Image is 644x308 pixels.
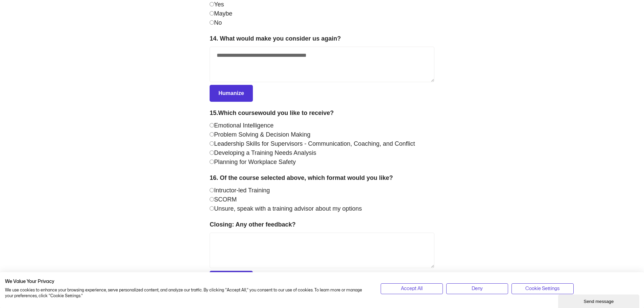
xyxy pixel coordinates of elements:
[210,2,214,6] input: Yes
[210,206,214,211] input: Unsure, speak with a training advisor about my options
[210,19,222,26] label: No
[210,20,214,25] input: No
[210,11,214,16] input: Maybe
[210,140,415,147] label: Leadership Skills for Supervisors - Communication, Coaching, and Conflict
[210,34,434,47] label: 14. What would make you consider us again?
[472,285,483,292] span: Deny
[210,205,362,212] label: Unsure, speak with a training advisor about my options
[210,109,434,121] label: 15. would you like to receive?
[210,160,214,164] input: Planning for Workplace Safety
[218,110,258,116] strong: Which course
[558,293,641,308] iframe: chat widget
[210,1,224,8] label: Yes
[210,159,296,165] label: Planning for Workplace Safety
[210,10,232,17] label: Maybe
[210,196,237,203] label: SCORM
[5,287,371,299] p: We use cookies to enhance your browsing experience, serve personalized content, and analyze our t...
[210,132,214,137] input: Problem Solving & Decision Making
[210,85,253,102] button: Humanize
[446,283,508,294] button: Deny all cookies
[210,141,214,146] input: Leadership Skills for Supervisors - Communication, Coaching, and Conflict
[210,123,214,127] input: Emotional Intelligence
[210,173,434,186] label: 16. Of the course selected above, which format would you like?
[210,220,434,233] label: Closing: Any other feedback?
[381,283,443,294] button: Accept all cookies
[210,187,270,194] label: Intructor-led Training
[210,149,316,156] label: Developing a Training Needs Analysis
[210,150,214,155] input: Developing a Training Needs Analysis
[511,283,573,294] button: Adjust cookie preferences
[401,285,423,292] span: Accept All
[210,131,310,138] label: Problem Solving & Decision Making
[210,122,273,129] label: Emotional Intelligence
[210,197,214,202] input: SCORM
[525,285,559,292] span: Cookie Settings
[5,279,371,285] h2: We Value Your Privacy
[210,188,214,192] input: Intructor-led Training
